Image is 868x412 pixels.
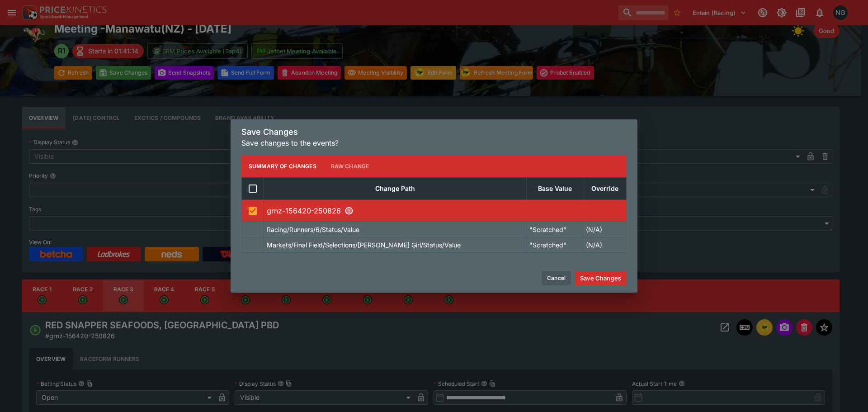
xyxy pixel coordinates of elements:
td: (N/A) [583,222,627,237]
button: Save Changes [575,271,627,285]
p: Markets/Final Field/Selections/[PERSON_NAME] Girl/Status/Value [267,240,461,250]
h5: Save Changes [241,127,627,137]
th: Change Path [264,177,527,199]
td: "Scratched" [527,222,583,237]
td: "Scratched" [527,237,583,252]
th: Override [583,177,627,199]
button: Raw Change [324,156,377,177]
th: Base Value [527,177,583,199]
button: Cancel [542,271,571,285]
p: Racing/Runners/6/Status/Value [267,225,359,234]
td: (N/A) [583,237,627,252]
p: grnz-156420-250826 [267,205,623,216]
svg: R3 - RED SNAPPER SEAFOODS, CHRISTCHURCH PBD [344,206,354,215]
button: Summary of Changes [241,156,324,177]
p: Save changes to the events? [241,137,627,148]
